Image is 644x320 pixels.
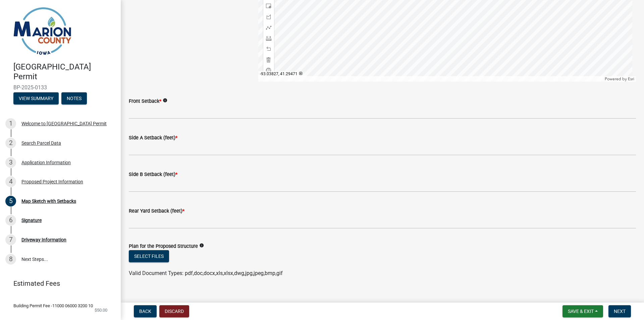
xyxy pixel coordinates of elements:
label: Side B Setback (feet) [129,172,177,177]
wm-modal-confirm: Notes [61,96,87,101]
div: Application Information [21,160,71,165]
div: Powered by [603,76,636,82]
div: 4 [5,176,16,187]
div: 2 [5,138,16,148]
div: Welcome to [GEOGRAPHIC_DATA] Permit [21,121,107,126]
div: Signature [21,218,42,223]
i: info [163,98,167,103]
div: Driveway Information [21,237,66,242]
span: Building Permit Fee -11000 06000 3200 10 [13,304,93,308]
label: Side A Setback (feet) [129,136,177,140]
span: Valid Document Types: pdf,doc,docx,xls,xlsx,dwg,jpg,jpeg,bmp,gif [129,270,283,276]
label: Front Setback [129,99,161,104]
div: Proposed Project Information [21,179,83,184]
h4: [GEOGRAPHIC_DATA] Permit [13,62,115,82]
label: Rear Yard Setback (feet) [129,209,184,214]
div: Map Sketch with Setbacks [21,199,76,203]
span: Save & Exit [568,309,594,314]
button: Discard [159,305,189,317]
button: Notes [61,92,87,104]
button: Back [134,305,157,317]
div: 3 [5,157,16,168]
button: Select files [129,250,169,262]
button: Next [608,305,631,317]
span: Next [614,309,626,314]
i: info [199,243,204,248]
div: 7 [5,234,16,245]
div: Search Parcel Data [21,141,61,145]
div: 6 [5,215,16,226]
span: Back [139,309,151,314]
span: BP-2025-0133 [13,84,107,91]
wm-modal-confirm: Summary [13,96,59,101]
button: Save & Exit [562,305,603,317]
img: Marion County, Iowa [13,7,71,55]
div: 1 [5,118,16,129]
a: Estimated Fees [5,277,110,290]
span: $50.00 [95,308,107,312]
button: View Summary [13,92,59,104]
label: Plan for the Proposed Structure [129,244,198,249]
a: Esri [628,77,634,81]
div: 8 [5,254,16,265]
div: 5 [5,196,16,207]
